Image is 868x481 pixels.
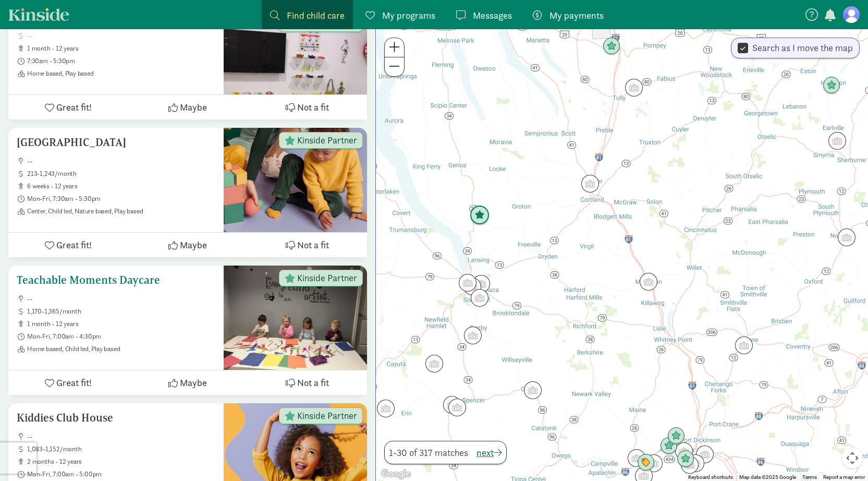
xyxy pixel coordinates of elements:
[470,206,490,225] div: Click to see details
[17,136,215,149] h5: [GEOGRAPHIC_DATA]
[581,175,599,193] div: Click to see details
[378,467,413,481] img: Google
[382,8,435,22] span: My programs
[378,467,413,481] a: Open this area in Google Maps (opens a new window)
[739,474,796,480] span: Map data ©2025 Google
[687,454,704,472] div: Click to see details
[297,376,329,390] span: Not a fit
[56,238,92,252] span: Great fit!
[287,8,345,22] span: Find child care
[637,454,655,472] div: Click to see details
[472,275,490,293] div: Click to see details
[8,95,128,119] button: Great fit!
[56,100,92,114] span: Great fit!
[549,8,604,22] span: My payments
[748,42,853,54] label: Search as I move the map
[180,238,207,252] span: Maybe
[248,95,367,119] button: Not a fit
[297,411,357,420] span: Kinside Partner
[425,355,443,372] div: Click to see details
[8,370,128,395] button: Great fit!
[27,69,215,78] span: Home based, Play based
[471,289,488,307] div: Click to see details
[27,157,215,165] span: --
[27,170,215,178] span: 213-1,243/month
[8,233,128,257] button: Great fit!
[17,412,215,424] h5: Kiddies Club House
[524,381,542,399] div: Click to see details
[27,432,215,441] span: --
[27,345,215,353] span: Home based, Child led, Play based
[443,396,461,414] div: Click to see details
[27,320,215,328] span: 1 month - 12 years
[823,77,840,94] div: Click to see details
[297,100,329,114] span: Not a fit
[448,399,466,416] div: Click to see details
[688,474,733,481] button: Keyboard shortcuts
[27,57,215,65] span: 7:30am - 5:30pm
[180,376,207,390] span: Maybe
[180,100,207,114] span: Maybe
[628,449,645,467] div: Click to see details
[248,233,367,257] button: Not a fit
[464,327,482,344] div: Click to see details
[459,274,476,292] div: Click to see details
[297,238,329,252] span: Not a fit
[640,273,657,291] div: Click to see details
[603,38,620,55] div: Click to see details
[8,8,69,21] a: Kinside
[27,195,215,203] span: Mon-Fri, 7:30am - 5:30pm
[27,44,215,53] span: 1 month - 12 years
[696,446,714,463] div: Click to see details
[27,332,215,341] span: Mon-Fri, 7:00am - 4:30pm
[128,233,247,257] button: Maybe
[27,307,215,316] span: 1,170-1,365/month
[128,370,247,395] button: Maybe
[248,370,367,395] button: Not a fit
[27,207,215,215] span: Center, Child led, Nature based, Play based
[27,182,215,190] span: 6 weeks - 12 years
[27,470,215,478] span: Mon-Fri, 7:00am - 5:00pm
[677,450,694,468] div: Click to see details
[27,295,215,303] span: --
[667,427,685,445] div: Click to see details
[128,95,247,119] button: Maybe
[389,446,468,460] span: 1-30 of 317 matches
[838,229,855,246] div: Click to see details
[473,8,512,22] span: Messages
[297,273,357,283] span: Kinside Partner
[27,445,215,453] span: 1,083-1,152/month
[802,474,817,480] a: Terms
[828,132,846,150] div: Click to see details
[823,474,865,480] a: Report a map error
[476,446,502,460] button: next
[660,437,678,455] div: Click to see details
[27,458,215,466] span: 2 months - 12 years
[735,336,753,354] div: Click to see details
[297,136,357,145] span: Kinside Partner
[377,400,395,417] div: Click to see details
[842,448,863,468] button: Map camera controls
[17,274,215,286] h5: Teachable Moments Daycare
[56,376,92,390] span: Great fit!
[625,79,643,97] div: Click to see details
